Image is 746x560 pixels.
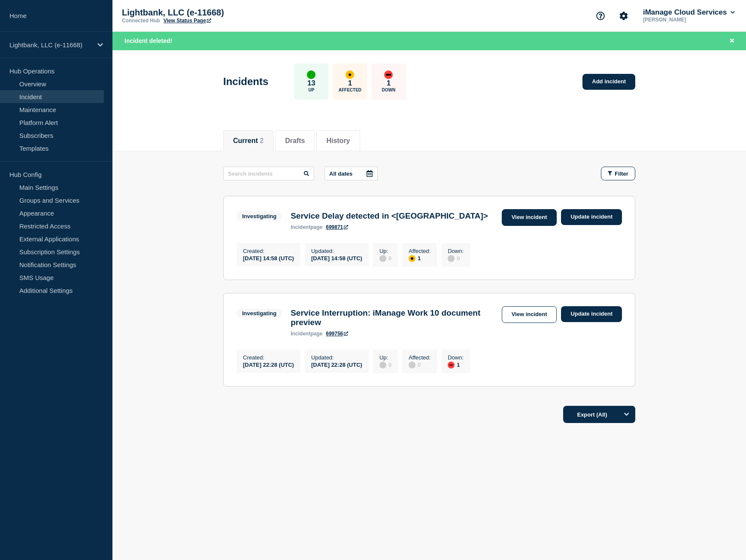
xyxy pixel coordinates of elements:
[727,36,737,46] button: Close banner
[582,74,635,90] a: Add incident
[124,37,172,44] span: Incident deleted!
[561,209,622,225] a: Update incident
[291,331,322,337] p: page
[448,254,464,262] div: 0
[601,167,635,180] button: Filter
[379,354,391,361] p: Up :
[311,354,362,361] p: Updated :
[122,18,160,24] p: Connected Hub
[348,79,352,88] p: 1
[291,308,497,327] h3: Service Interruption: iManage Work 10 document preview
[409,354,431,361] p: Affected :
[9,41,92,49] p: Lightbank, LLC (e-11668)
[382,88,396,92] p: Down
[243,248,294,254] p: Created :
[379,248,391,254] p: Up :
[379,362,386,368] div: disabled
[329,170,352,177] p: All dates
[291,224,322,230] p: page
[641,8,737,17] button: iManage Cloud Services
[379,361,391,368] div: 0
[615,7,633,25] button: Account settings
[326,224,348,230] a: 699871
[307,70,315,79] div: up
[285,137,305,145] button: Drafts
[387,79,391,88] p: 1
[502,209,557,226] a: View incident
[615,170,628,177] span: Filter
[326,331,348,337] a: 699756
[409,362,415,368] div: disabled
[379,255,386,262] div: disabled
[311,248,362,254] p: Updated :
[339,88,361,92] p: Affected
[409,248,431,254] p: Affected :
[308,88,314,92] p: Up
[448,361,464,368] div: 1
[223,167,314,180] input: Search incidents
[291,331,310,337] span: incident
[409,361,431,368] div: 0
[260,137,264,144] span: 2
[448,354,464,361] p: Down :
[641,17,731,23] p: [PERSON_NAME]
[311,254,362,262] div: [DATE] 14:58 (UTC)
[591,7,610,25] button: Support
[409,254,431,262] div: 1
[164,18,211,24] a: View Status Page
[223,76,268,88] h1: Incidents
[243,354,294,361] p: Created :
[379,254,391,262] div: 0
[311,361,362,368] div: [DATE] 22:28 (UTC)
[448,255,455,262] div: disabled
[122,8,294,18] p: Lightbank, LLC (e-11668)
[346,70,354,79] div: affected
[237,308,282,318] span: Investigating
[502,306,557,323] a: View incident
[243,361,294,368] div: [DATE] 22:28 (UTC)
[618,406,635,423] button: Options
[291,211,488,221] h3: Service Delay detected in <[GEOGRAPHIC_DATA]>
[561,306,622,322] a: Update incident
[237,211,282,221] span: Investigating
[384,70,393,79] div: down
[233,137,264,145] button: Current 2
[563,406,635,423] button: Export (All)
[409,255,415,262] div: affected
[307,79,315,88] p: 13
[448,362,455,368] div: down
[448,248,464,254] p: Down :
[326,137,350,145] button: History
[243,254,294,262] div: [DATE] 14:58 (UTC)
[324,167,378,180] button: All dates
[291,224,310,230] span: incident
